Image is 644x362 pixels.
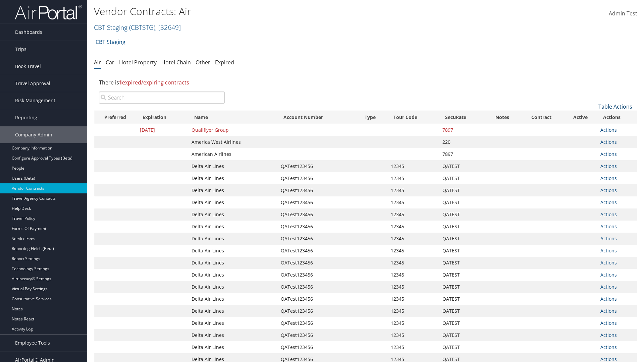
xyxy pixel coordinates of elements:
[439,329,486,341] td: QATEST
[439,293,486,305] td: QATEST
[439,281,486,293] td: QATEST
[119,79,189,86] span: expired/expiring contracts
[600,320,617,326] a: Actions
[387,245,439,257] td: 12345
[600,139,617,145] a: Actions
[439,233,486,245] td: QATEST
[188,281,277,293] td: Delta Air Lines
[387,221,439,233] td: 12345
[439,148,486,160] td: 7897
[387,341,439,353] td: 12345
[119,59,157,66] a: Hotel Property
[155,23,181,32] span: , [ 32649 ]
[277,281,359,293] td: QATest123456
[15,75,50,92] span: Travel Approval
[15,92,55,109] span: Risk Management
[94,111,137,124] th: Preferred: activate to sort column ascending
[277,317,359,329] td: QATest123456
[277,111,359,124] th: Account Number: activate to sort column ascending
[94,73,637,92] div: There is
[387,172,439,184] td: 12345
[188,148,277,160] td: American Airlines
[600,211,617,218] a: Actions
[387,269,439,281] td: 12345
[609,10,637,17] span: Admin Test
[387,160,439,172] td: 12345
[188,111,277,124] th: Name: activate to sort column ascending
[600,175,617,181] a: Actions
[188,184,277,196] td: Delta Air Lines
[188,172,277,184] td: Delta Air Lines
[600,332,617,338] a: Actions
[600,235,617,242] a: Actions
[439,184,486,196] td: QATEST
[277,233,359,245] td: QATest123456
[188,208,277,221] td: Delta Air Lines
[600,308,617,314] a: Actions
[598,103,632,110] a: Table Actions
[600,223,617,230] a: Actions
[94,59,101,66] a: Air
[600,344,617,350] a: Actions
[277,160,359,172] td: QATest123456
[188,233,277,245] td: Delta Air Lines
[161,59,191,66] a: Hotel Chain
[188,136,277,148] td: America West Airlines
[106,59,114,66] a: Car
[277,293,359,305] td: QATest123456
[387,317,439,329] td: 12345
[600,271,617,278] a: Actions
[387,281,439,293] td: 12345
[600,187,617,193] a: Actions
[486,111,519,124] th: Notes: activate to sort column ascending
[600,296,617,302] a: Actions
[439,208,486,221] td: QATEST
[439,341,486,353] td: QATEST
[188,257,277,269] td: Delta Air Lines
[196,59,210,66] a: Other
[129,23,155,32] span: ( CBTSTG )
[387,293,439,305] td: 12345
[15,109,37,126] span: Reporting
[15,24,42,41] span: Dashboards
[277,184,359,196] td: QATest123456
[387,329,439,341] td: 12345
[188,293,277,305] td: Delta Air Lines
[188,269,277,281] td: Delta Air Lines
[600,259,617,266] a: Actions
[188,245,277,257] td: Delta Air Lines
[188,341,277,353] td: Delta Air Lines
[15,58,41,75] span: Book Travel
[439,221,486,233] td: QATEST
[439,124,486,136] td: 7897
[600,151,617,157] a: Actions
[277,245,359,257] td: QATest123456
[387,257,439,269] td: 12345
[387,184,439,196] td: 12345
[15,126,52,143] span: Company Admin
[387,305,439,317] td: 12345
[600,163,617,169] a: Actions
[600,127,617,133] a: Actions
[277,305,359,317] td: QATest123456
[597,111,637,124] th: Actions
[439,196,486,208] td: QATEST
[439,305,486,317] td: QATEST
[15,41,26,58] span: Trips
[439,245,486,257] td: QATEST
[94,23,181,32] a: CBT Staging
[188,160,277,172] td: Delta Air Lines
[439,172,486,184] td: QATEST
[277,208,359,221] td: QATest123456
[277,341,359,353] td: QATest123456
[99,92,225,104] input: Search
[215,59,234,66] a: Expired
[359,111,387,124] th: Type: activate to sort column ascending
[609,3,637,24] a: Admin Test
[277,257,359,269] td: QATest123456
[188,124,277,136] td: Qualiflyer Group
[188,305,277,317] td: Delta Air Lines
[188,329,277,341] td: Delta Air Lines
[188,221,277,233] td: Delta Air Lines
[137,124,188,136] td: [DATE]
